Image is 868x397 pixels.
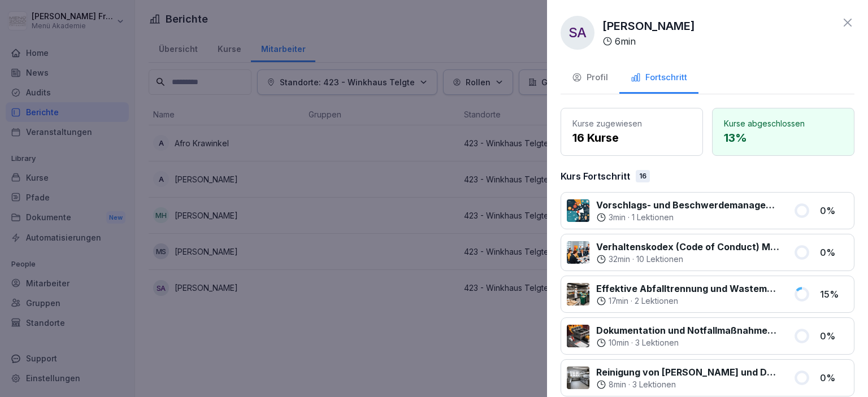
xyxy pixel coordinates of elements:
[635,337,679,348] p: 3 Lektionen
[561,16,594,50] div: SA
[596,379,780,390] div: ·
[596,198,780,212] p: Vorschlags- und Beschwerdemanagement bei Menü 2000
[596,240,780,254] p: Verhaltenskodex (Code of Conduct) Menü 2000
[631,71,687,84] div: Fortschritt
[609,295,628,307] p: 17 min
[596,365,780,379] p: Reinigung von [PERSON_NAME] und Dunstabzugshauben
[572,129,691,146] p: 16 Kurse
[820,246,848,259] p: 0 %
[609,379,626,390] p: 8 min
[596,324,780,337] p: Dokumentation und Notfallmaßnahmen bei Fritteusen
[602,18,695,34] p: [PERSON_NAME]
[636,170,650,182] div: 16
[619,63,698,94] button: Fortschritt
[609,337,629,348] p: 10 min
[820,371,848,385] p: 0 %
[596,282,780,295] p: Effektive Abfalltrennung und Wastemanagement im Catering
[609,254,630,265] p: 32 min
[632,212,674,223] p: 1 Lektionen
[724,117,843,129] p: Kurse abgeschlossen
[609,212,626,223] p: 3 min
[820,329,848,343] p: 0 %
[820,204,848,217] p: 0 %
[572,71,608,84] div: Profil
[596,295,780,307] div: ·
[596,337,780,348] div: ·
[632,379,676,390] p: 3 Lektionen
[724,129,843,146] p: 13 %
[596,212,780,223] div: ·
[635,295,678,307] p: 2 Lektionen
[561,169,630,183] p: Kurs Fortschritt
[636,254,683,265] p: 10 Lektionen
[820,287,848,301] p: 15 %
[572,117,691,129] p: Kurse zugewiesen
[561,63,619,94] button: Profil
[615,34,636,48] p: 6 min
[596,254,780,265] div: ·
